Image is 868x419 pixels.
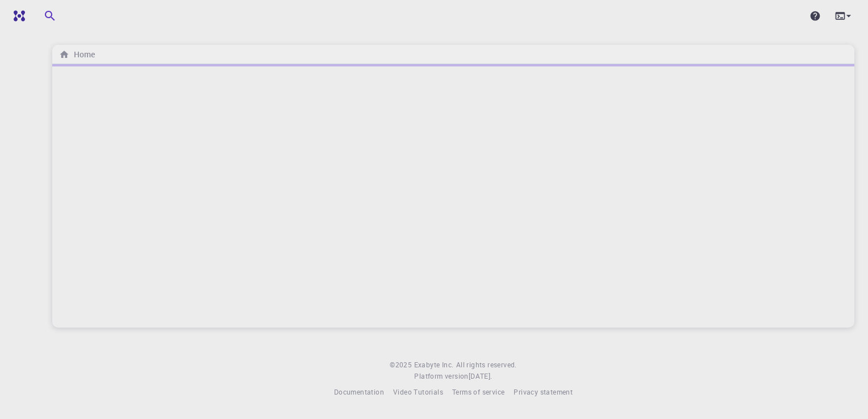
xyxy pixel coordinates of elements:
[393,387,443,396] span: Video Tutorials
[69,48,95,61] h6: Home
[9,10,25,22] img: logo
[57,48,97,61] nav: breadcrumb
[456,359,517,371] span: All rights reserved.
[414,359,454,371] a: Exabyte Inc.
[334,387,384,398] a: Documentation
[452,387,504,396] span: Terms of service
[469,371,493,380] span: [DATE] .
[514,387,573,398] a: Privacy statement
[393,387,443,398] a: Video Tutorials
[390,359,414,371] span: © 2025
[414,360,454,369] span: Exabyte Inc.
[469,371,493,382] a: [DATE].
[452,387,504,398] a: Terms of service
[514,387,573,396] span: Privacy statement
[414,371,468,382] span: Platform version
[334,387,384,396] span: Documentation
